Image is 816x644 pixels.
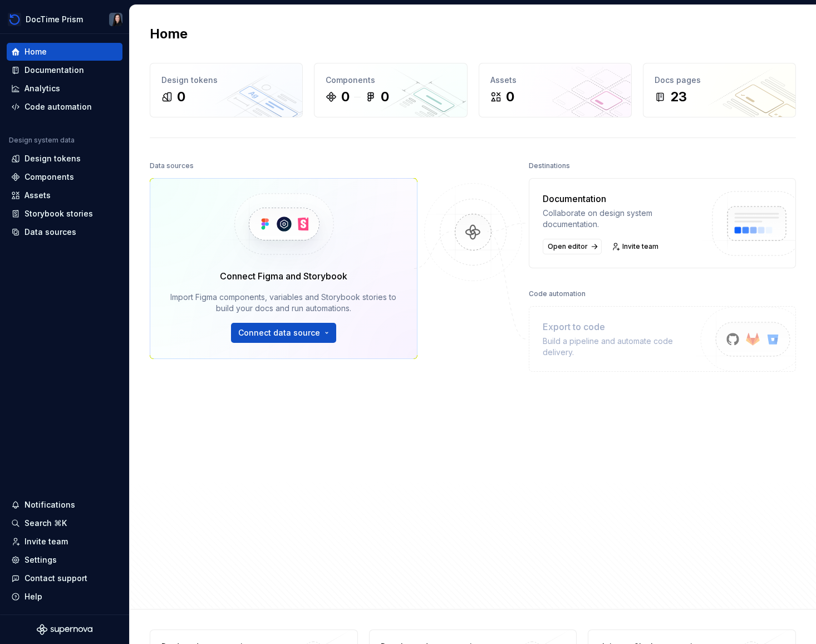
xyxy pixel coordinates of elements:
div: Assets [24,190,51,201]
span: Invite team [622,242,658,251]
div: Connect Figma and Storybook [220,269,347,283]
div: Code automation [24,101,92,112]
div: Code automation [529,286,586,302]
button: Search ⌘K [7,514,122,532]
div: Components [24,171,74,183]
a: Home [7,43,122,61]
h2: Home [150,25,188,43]
div: Docs pages [655,75,784,86]
button: Help [7,588,122,606]
div: Notifications [24,499,75,510]
svg: Supernova Logo [37,624,92,635]
a: Open editor [543,239,602,254]
div: Build a pipeline and automate code delivery. [543,336,700,358]
a: Documentation [7,61,122,79]
div: Documentation [24,65,84,76]
div: Search ⌘K [24,518,67,529]
div: Import Figma components, variables and Storybook stories to build your docs and run automations. [166,292,401,314]
div: Data sources [150,158,194,174]
a: Components00 [314,63,467,117]
div: 0 [506,88,514,106]
div: Data sources [24,227,76,238]
div: Design tokens [24,153,81,164]
a: Design tokens0 [150,63,303,117]
a: Storybook stories [7,205,122,223]
a: Invite team [7,533,122,550]
div: Collaborate on design system documentation. [543,208,700,230]
button: Contact support [7,569,122,587]
div: Components [326,75,455,86]
div: Home [24,46,47,57]
a: Settings [7,551,122,569]
div: DocTime Prism [26,14,83,25]
button: Notifications [7,496,122,514]
img: Emmy [109,13,122,26]
div: 0 [177,88,185,106]
div: Invite team [24,536,68,547]
button: DocTime PrismEmmy [2,7,127,31]
div: Export to code [543,320,700,333]
a: Docs pages23 [643,63,796,117]
div: Assets [490,75,620,86]
div: Design system data [9,136,75,145]
a: Design tokens [7,150,122,168]
div: 23 [670,88,687,106]
div: 0 [341,88,350,106]
span: Open editor [548,242,588,251]
div: Storybook stories [24,208,93,219]
a: Assets [7,186,122,204]
a: Analytics [7,80,122,97]
div: Help [24,591,42,602]
div: Design tokens [161,75,291,86]
div: Documentation [543,192,700,205]
div: Settings [24,554,57,566]
div: Contact support [24,573,87,584]
a: Invite team [608,239,663,254]
span: Connect data source [238,327,320,338]
a: Data sources [7,223,122,241]
div: 0 [381,88,389,106]
div: Analytics [24,83,60,94]
button: Connect data source [231,323,336,343]
a: Assets0 [479,63,632,117]
div: Destinations [529,158,570,174]
img: 90418a54-4231-473e-b32d-b3dd03b28af1.png [8,13,21,26]
a: Code automation [7,98,122,116]
a: Components [7,168,122,186]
